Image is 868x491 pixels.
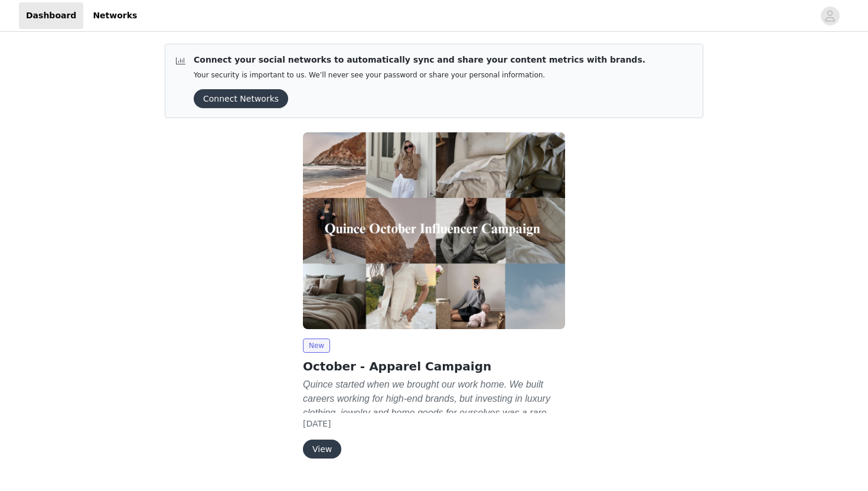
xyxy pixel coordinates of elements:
[194,89,288,108] button: Connect Networks
[303,132,565,329] img: Quince
[303,419,331,428] span: [DATE]
[194,71,645,80] p: Your security is important to us. We’ll never see your password or share your personal information.
[194,54,645,66] p: Connect your social networks to automatically sync and share your content metrics with brands.
[303,357,565,375] h2: October - Apparel Campaign
[303,440,341,459] button: View
[303,379,554,460] em: Quince started when we brought our work home. We built careers working for high-end brands, but i...
[303,339,330,353] span: New
[824,6,836,25] div: avatar
[86,2,144,29] a: Networks
[19,2,83,29] a: Dashboard
[303,445,341,454] a: View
